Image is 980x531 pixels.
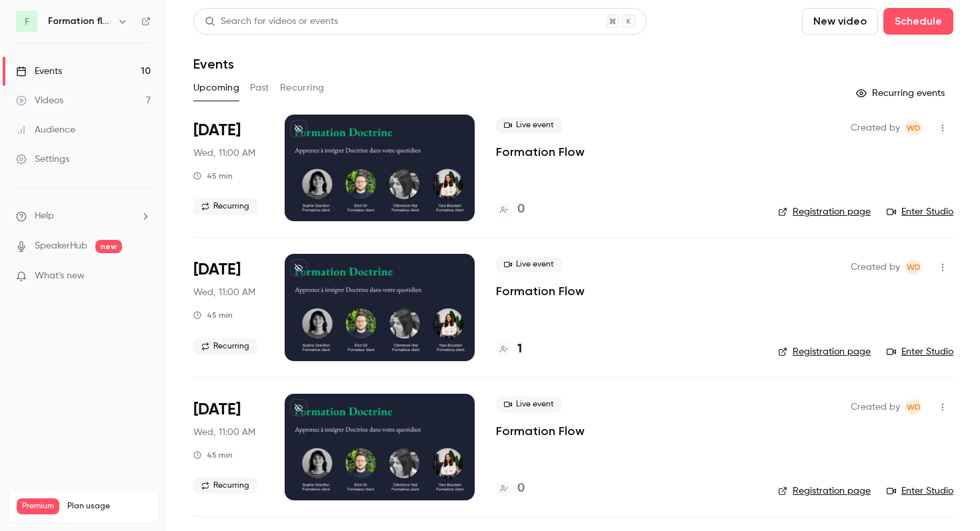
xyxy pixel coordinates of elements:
[16,94,63,107] div: Videos
[17,498,59,514] span: Premium
[907,259,921,275] span: WD
[883,8,953,35] button: Schedule
[193,115,263,221] div: Sep 3 Wed, 11:00 AM (Europe/Paris)
[205,15,338,29] div: Search for videos or events
[496,396,562,412] span: Live event
[496,144,585,160] a: Formation Flow
[16,153,69,166] div: Settings
[496,423,585,439] a: Formation Flow
[193,394,263,500] div: Sep 17 Wed, 11:00 AM (Europe/Paris)
[35,269,85,283] span: What's new
[193,120,241,141] span: [DATE]
[193,450,233,460] div: 45 min
[496,480,525,498] a: 0
[496,257,562,272] span: Live event
[517,340,522,358] h4: 1
[778,345,871,358] a: Registration page
[496,283,585,299] a: Formation Flow
[280,77,325,99] button: Recurring
[193,310,233,320] div: 45 min
[35,209,54,223] span: Help
[193,338,257,354] span: Recurring
[851,120,900,136] span: Created by
[496,340,522,358] a: 1
[887,345,953,358] a: Enter Studio
[517,480,525,498] h4: 0
[496,201,525,219] a: 0
[48,15,112,28] h6: Formation flow
[67,501,150,512] span: Plan usage
[193,426,255,439] span: Wed, 11:00 AM
[193,171,233,181] div: 45 min
[25,15,29,29] span: F
[95,240,122,253] span: new
[887,205,953,219] a: Enter Studio
[193,399,241,420] span: [DATE]
[193,259,241,280] span: [DATE]
[193,254,263,360] div: Sep 10 Wed, 11:00 AM (Europe/Paris)
[851,399,900,415] span: Created by
[802,8,878,35] button: New video
[778,484,871,498] a: Registration page
[135,270,151,282] iframe: Noticeable Trigger
[193,199,257,215] span: Recurring
[16,65,62,78] div: Events
[850,83,953,104] button: Recurring events
[905,399,921,415] span: Webinar Doctrine
[16,123,75,137] div: Audience
[35,239,87,253] a: SpeakerHub
[193,286,255,299] span: Wed, 11:00 AM
[250,77,269,99] button: Past
[517,201,525,219] h4: 0
[851,259,900,275] span: Created by
[887,484,953,498] a: Enter Studio
[778,205,871,219] a: Registration page
[905,259,921,275] span: Webinar Doctrine
[16,209,151,223] li: help-dropdown-opener
[496,117,562,133] span: Live event
[193,77,239,99] button: Upcoming
[907,399,921,415] span: WD
[193,56,234,72] h1: Events
[907,120,921,136] span: WD
[193,147,255,160] span: Wed, 11:00 AM
[193,478,257,494] span: Recurring
[905,120,921,136] span: Webinar Doctrine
